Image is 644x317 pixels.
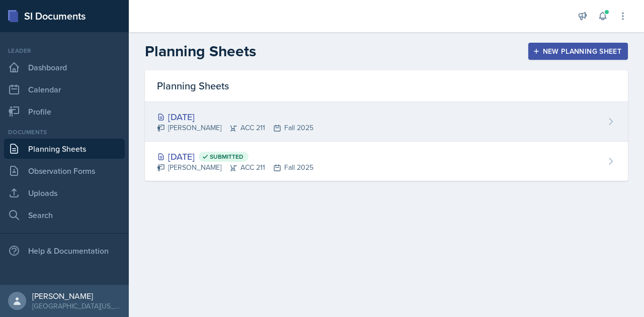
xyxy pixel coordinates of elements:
[4,57,125,77] a: Dashboard
[32,301,121,311] div: [GEOGRAPHIC_DATA][US_STATE] in [GEOGRAPHIC_DATA]
[528,43,628,60] button: New Planning Sheet
[4,139,125,159] a: Planning Sheets
[32,291,121,301] div: [PERSON_NAME]
[4,205,125,225] a: Search
[157,110,313,124] div: [DATE]
[4,79,125,99] a: Calendar
[4,101,125,122] a: Profile
[145,142,628,181] a: [DATE] Submitted [PERSON_NAME]ACC 211Fall 2025
[4,183,125,203] a: Uploads
[145,70,628,102] div: Planning Sheets
[157,123,313,133] div: [PERSON_NAME] ACC 211 Fall 2025
[145,42,256,60] h2: Planning Sheets
[4,46,125,55] div: Leader
[4,128,125,137] div: Documents
[4,241,125,261] div: Help & Documentation
[210,153,244,161] span: Submitted
[535,47,621,55] div: New Planning Sheet
[157,162,313,173] div: [PERSON_NAME] ACC 211 Fall 2025
[145,102,628,142] a: [DATE] [PERSON_NAME]ACC 211Fall 2025
[157,150,313,163] div: [DATE]
[4,161,125,181] a: Observation Forms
